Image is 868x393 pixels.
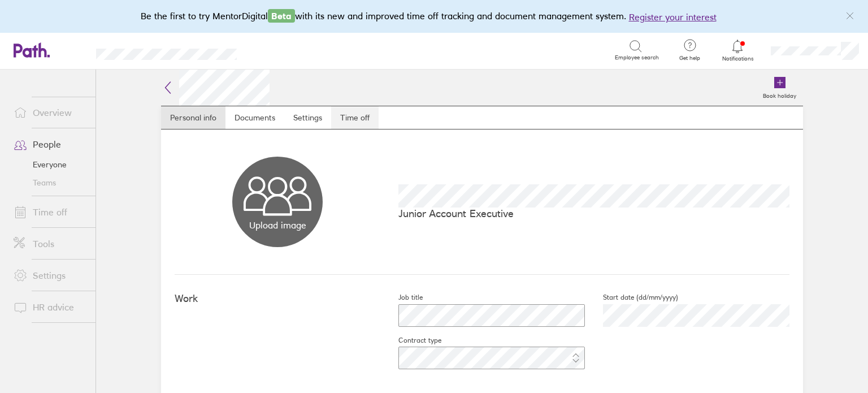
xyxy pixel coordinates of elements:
label: Job title [380,293,423,302]
a: Everyone [5,156,96,174]
h4: Work [175,293,380,305]
p: Junior Account Executive [398,208,789,219]
label: Book holiday [756,89,803,100]
span: Get help [671,55,708,62]
div: Be the first to try MentorDigital with its new and improved time off tracking and document manage... [141,9,728,24]
a: Time off [5,201,96,223]
a: Book holiday [756,70,803,106]
button: Register your interest [629,10,717,24]
a: People [5,133,96,156]
a: HR advice [5,296,96,318]
span: Beta [268,9,295,23]
a: Overview [5,101,96,124]
a: Settings [284,106,331,129]
label: Contract type [380,336,441,345]
label: Start date (dd/mm/yyyy) [585,293,678,302]
a: Teams [5,174,96,192]
div: Search [267,45,296,55]
span: Employee search [615,54,659,61]
a: Notifications [719,38,756,62]
a: Tools [5,232,96,255]
a: Settings [5,264,96,287]
a: Time off [331,106,379,129]
a: Personal info [161,106,225,129]
span: Notifications [719,55,756,62]
a: Documents [225,106,284,129]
